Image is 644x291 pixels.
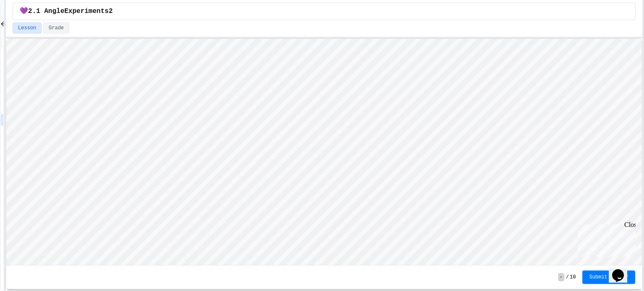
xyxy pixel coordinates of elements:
[574,221,636,257] iframe: chat widget
[558,273,564,281] span: -
[566,274,569,281] span: /
[43,23,69,33] button: Grade
[3,3,58,53] div: Chat with us now!Close
[6,39,642,265] iframe: To enrich screen reader interactions, please activate Accessibility in Grammarly extension settings
[582,270,635,284] button: Submit Answer
[570,274,576,281] span: 10
[20,6,113,16] span: 💜2.1 AngleExperiments2
[13,23,42,33] button: Lesson
[609,258,636,283] iframe: chat widget
[589,274,628,281] span: Submit Answer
